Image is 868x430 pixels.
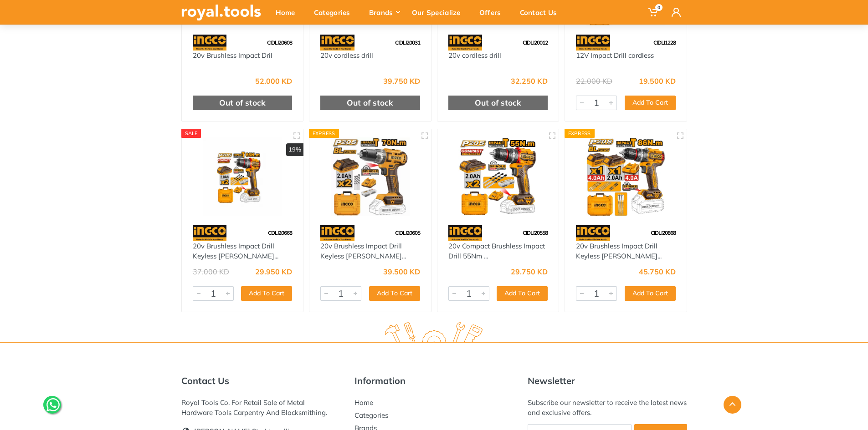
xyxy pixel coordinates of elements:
div: Brands [363,3,406,22]
div: 52.000 KD [255,77,292,85]
img: 91.webp [320,225,354,241]
a: 20v cordless drill [448,51,501,60]
a: 20v Compact Brushless Impact Drill 55Nm ... [448,242,545,261]
a: Categories [354,411,388,420]
div: Express [565,129,595,138]
a: 12V Impact Drill cordless [576,51,654,60]
span: CDLI20668 [268,229,292,236]
span: 0 [655,4,663,11]
h5: Newsletter [528,375,687,386]
div: Out of stock [320,96,420,110]
a: 20v Brushless Impact Dril [193,51,272,60]
div: 19.500 KD [639,77,676,85]
div: Express [309,129,339,138]
span: CIDLI20031 [395,39,420,46]
div: 45.750 KD [639,268,676,275]
h5: Contact Us [181,375,341,386]
button: Add To Cart [625,286,676,301]
img: 91.webp [193,225,227,241]
span: CIDLI20608 [267,39,292,46]
div: 39.500 KD [383,268,420,275]
a: 20v cordless drill [320,51,373,60]
div: SALE [181,129,201,138]
div: Out of stock [448,96,548,110]
img: 91.webp [193,35,227,51]
img: 91.webp [448,35,483,51]
img: Royal Tools - 20v Brushless Impact Drill Keyless Chuck 86Nm [573,137,678,216]
div: Offers [473,3,514,22]
a: 20v Brushless Impact Drill Keyless [PERSON_NAME]... [193,242,278,261]
img: 91.webp [576,35,610,51]
span: CIDLI20868 [651,229,676,236]
img: royal.tools Logo [181,5,261,20]
div: 22.000 KD [576,77,612,85]
img: 91.webp [448,225,483,241]
div: Contact Us [514,3,570,22]
span: CIDLI20605 [395,229,420,236]
button: Add To Cart [625,96,676,110]
a: 20v Brushless Impact Drill Keyless [PERSON_NAME]... [576,242,662,261]
img: 91.webp [320,35,354,51]
div: Home [269,3,308,22]
span: CIDLI1228 [653,39,676,46]
button: Add To Cart [241,286,292,301]
div: 39.750 KD [383,77,420,85]
div: 19% [286,143,303,156]
div: Out of stock [193,96,293,110]
div: 32.250 KD [511,77,548,85]
div: 29.950 KD [255,268,292,275]
div: Our Specialize [406,3,473,22]
img: Royal Tools - 20v Brushless Impact Drill Keyless Chuck 70Nm [318,137,423,216]
div: 37.000 KD [193,268,229,275]
div: Categories [308,3,363,22]
img: 91.webp [576,225,610,241]
div: 29.750 KD [511,268,548,275]
button: Add To Cart [369,286,420,301]
img: Royal Tools - 20v Brushless Impact Drill Keyless Chuck 66Nm [190,137,295,216]
span: CIDLI20012 [523,39,548,46]
img: Royal Tools - 20v Compact Brushless Impact Drill 55Nm Cordless [446,137,551,216]
button: Add To Cart [497,286,548,301]
a: 20v Brushless Impact Drill Keyless [PERSON_NAME]... [320,242,406,261]
h5: Information [354,375,514,386]
span: CIDLI20558 [523,229,548,236]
